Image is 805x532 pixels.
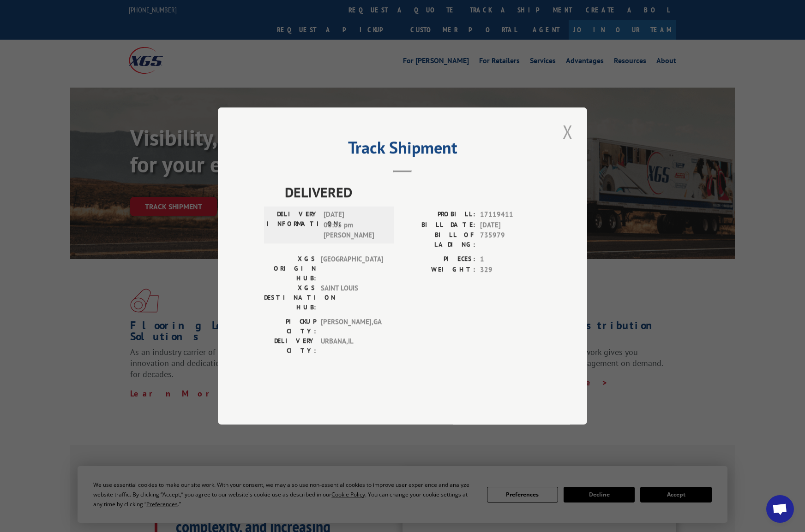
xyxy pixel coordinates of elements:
label: BILL OF LADING: [402,230,475,249]
label: XGS ORIGIN HUB: [264,254,316,283]
span: 17119411 [480,209,541,220]
span: 1 [480,254,541,265]
span: [PERSON_NAME] , GA [321,317,383,336]
label: DELIVERY INFORMATION: [267,209,319,241]
span: SAINT LOUIS [321,283,383,312]
label: XGS DESTINATION HUB: [264,283,316,312]
label: PIECES: [402,254,475,265]
span: [DATE] [480,220,541,231]
label: DELIVERY CITY: [264,336,316,355]
label: PICKUP CITY: [264,317,316,336]
span: [DATE] 06:05 pm [PERSON_NAME] [324,209,386,241]
span: 329 [480,265,541,275]
label: BILL DATE: [402,220,475,231]
span: DELIVERED [285,182,541,202]
span: URBANA , IL [321,336,383,355]
label: WEIGHT: [402,265,475,275]
label: PROBILL: [402,209,475,220]
span: 735979 [480,230,541,249]
span: [GEOGRAPHIC_DATA] [321,254,383,283]
a: Open chat [766,495,794,523]
h2: Track Shipment [264,141,541,159]
button: Close modal [560,119,576,144]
